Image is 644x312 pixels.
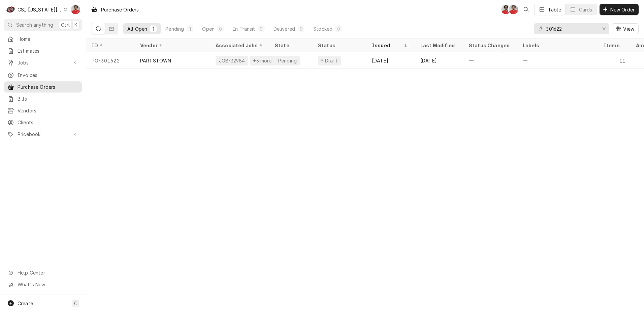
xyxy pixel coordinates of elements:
button: View [612,23,639,34]
div: Nicholas Faubert's Avatar [509,5,518,14]
div: — [463,52,517,69]
div: Delivered [273,25,295,32]
div: [DATE] [366,52,415,69]
div: 11 [598,52,631,69]
div: 0 [259,25,263,32]
div: NF [509,5,518,14]
div: PO-301622 [86,52,135,69]
a: Go to Jobs [4,57,82,68]
div: 1 [188,25,192,32]
div: 0 [299,25,303,32]
div: 1 [151,25,155,32]
div: ID [92,42,128,49]
span: Jobs [18,59,68,66]
span: Ctrl [61,21,70,28]
button: New Order [600,4,639,15]
span: Create [18,301,33,306]
a: Purchase Orders [4,81,82,93]
span: View [622,25,636,32]
div: Associated Jobs [216,42,264,49]
div: +3 more [252,57,272,64]
button: Erase input [599,23,609,34]
div: Stocked [313,25,332,32]
span: Estimates [18,47,78,54]
div: Labels [523,42,593,49]
span: New Order [609,6,636,13]
div: NF [501,5,511,14]
div: 0 [336,25,341,32]
a: Go to Pricebook [4,129,82,140]
div: Last Modified [420,42,457,49]
div: Vendor [140,42,203,49]
div: Status Changed [469,42,512,49]
a: Go to Help Center [4,267,82,278]
div: Issued [372,42,403,49]
div: CSI Kansas City's Avatar [6,5,15,14]
span: Invoices [18,72,78,79]
span: Help Center [18,269,78,276]
span: C [74,300,77,307]
a: Vendors [4,105,82,116]
span: Clients [18,119,78,126]
span: Pricebook [18,131,68,138]
div: — [517,52,598,69]
a: Estimates [4,45,82,56]
a: Invoices [4,70,82,81]
a: Go to What's New [4,279,82,290]
div: Nicholas Faubert's Avatar [501,5,511,14]
div: CSI [US_STATE][GEOGRAPHIC_DATA] [18,6,62,13]
a: Bills [4,93,82,104]
button: Open search [521,4,532,15]
div: In Transit [233,25,255,32]
span: Purchase Orders [18,83,78,90]
div: All Open [127,25,147,32]
span: Search anything [16,21,53,28]
div: [DATE] [415,52,463,69]
span: Home [18,35,78,43]
div: Nicholas Faubert's Avatar [71,5,80,14]
div: NF [71,5,80,14]
div: Table [548,6,561,13]
span: Bills [18,95,78,102]
div: PARTSTOWN [140,57,171,64]
div: Pending [278,57,297,64]
div: Status [318,42,360,49]
div: 0 [219,25,223,32]
div: C [6,5,15,14]
span: Vendors [18,107,78,114]
div: Cards [579,6,592,13]
div: Open [202,25,215,32]
a: Home [4,33,82,45]
div: JOB-32984 [218,57,246,64]
span: K [74,21,77,28]
span: What's New [18,281,78,288]
div: Draft [324,57,339,64]
div: Items [604,42,624,49]
input: Keyword search [546,23,597,34]
a: Clients [4,117,82,128]
div: State [275,42,307,49]
button: Search anythingCtrlK [4,19,82,31]
div: Pending [165,25,184,32]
